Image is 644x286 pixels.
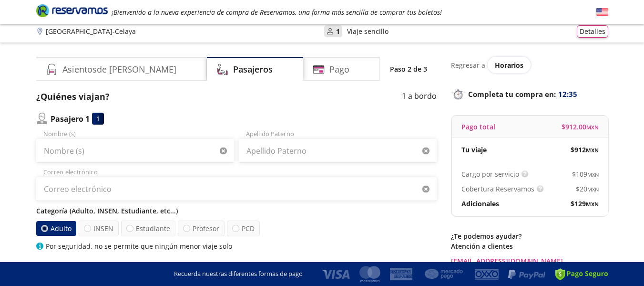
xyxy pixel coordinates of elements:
em: ¡Bienvenido a la nueva experiencia de compra de Reservamos, una forma más sencilla de comprar tus... [112,8,442,17]
p: Adicionales [461,199,499,209]
label: INSEN [79,221,119,236]
small: MXN [586,201,599,208]
label: Profesor [178,221,225,236]
button: English [596,6,608,18]
i: Brand Logo [36,3,108,18]
input: Correo electrónico [36,177,437,201]
span: 12:35 [558,89,577,100]
label: Adulto [36,221,76,236]
p: ¿Te podemos ayudar? [451,231,608,241]
p: 1 a bordo [402,90,437,103]
a: Brand Logo [36,3,108,21]
span: $ 912.00 [562,122,599,132]
p: Recuerda nuestras diferentes formas de pago [174,269,303,279]
p: Pasajero 1 [51,113,90,125]
a: [EMAIL_ADDRESS][DOMAIN_NAME] [451,256,608,266]
p: Paso 2 de 3 [390,64,427,74]
p: Cobertura Reservamos [461,184,534,194]
p: Atención a clientes [451,241,608,251]
span: Horarios [495,61,523,70]
label: Estudiante [121,221,175,236]
p: 1 [336,26,340,36]
p: Viaje sencillo [347,26,388,36]
p: Cargo por servicio [461,169,519,179]
div: Regresar a ver horarios [451,57,608,73]
input: Apellido Paterno [239,139,437,163]
p: Categoría (Adulto, INSEN, Estudiante, etc...) [36,206,437,216]
span: $ 109 [572,169,599,179]
h4: Pasajeros [233,63,273,76]
h4: Asientos de [PERSON_NAME] [62,63,176,76]
p: Pago total [461,122,495,132]
button: Detalles [577,25,608,38]
input: Nombre (s) [36,139,234,163]
small: MXN [586,147,599,154]
p: ¿Quiénes viajan? [36,90,110,103]
small: MXN [586,124,599,131]
p: Tu viaje [461,145,487,155]
span: $ 129 [571,199,599,209]
p: Regresar a [451,60,485,70]
span: $ 912 [571,145,599,155]
div: 1 [92,113,104,125]
small: MXN [587,171,599,178]
small: MXN [587,186,599,193]
p: Completa tu compra en : [451,87,608,101]
p: [GEOGRAPHIC_DATA] - Celaya [46,26,136,36]
label: PCD [227,221,260,236]
p: Por seguridad, no se permite que ningún menor viaje solo [46,241,232,251]
h4: Pago [329,63,349,76]
span: $ 20 [576,184,599,194]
